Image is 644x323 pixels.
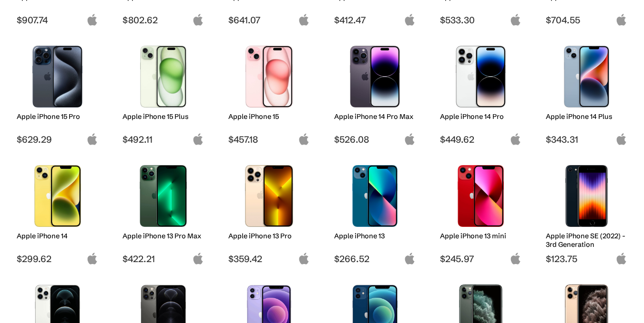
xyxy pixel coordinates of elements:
span: $123.75 [546,253,627,264]
span: $704.55 [546,14,627,26]
span: $629.29 [17,134,98,145]
h2: Apple iPhone 15 Plus [123,112,204,121]
img: iPhone 15 Plus [130,46,197,108]
a: iPhone 15 Pro Apple iPhone 15 Pro $629.29 apple-logo [12,41,103,145]
img: iPhone 13 [341,165,409,227]
img: iPhone 15 [235,46,303,108]
span: $266.52 [334,253,416,264]
img: apple-logo [192,14,204,26]
img: iPhone 14 Pro [447,46,514,108]
span: $412.47 [334,14,416,26]
h2: Apple iPhone 13 Pro Max [123,232,204,240]
h2: Apple iPhone 14 Pro [440,112,521,121]
img: apple-logo [298,133,310,145]
img: apple-logo [615,14,627,26]
span: $907.74 [17,14,98,26]
h2: Apple iPhone 14 Plus [546,112,627,121]
a: iPhone 13 Pro Max Apple iPhone 13 Pro Max $422.21 apple-logo [118,160,209,264]
img: apple-logo [510,14,521,26]
span: $449.62 [440,134,521,145]
a: iPhone 14 Pro Max Apple iPhone 14 Pro Max $526.08 apple-logo [330,41,420,145]
a: iPhone 13 Apple iPhone 13 $266.52 apple-logo [330,160,420,264]
h2: Apple iPhone 13 mini [440,232,521,240]
img: apple-logo [510,253,521,264]
h2: Apple iPhone 15 Pro [17,112,98,121]
img: apple-logo [86,14,98,26]
img: iPhone 14 Plus [553,46,620,108]
img: iPhone 14 Pro Max [341,46,409,108]
h2: Apple iPhone 14 [17,232,98,240]
a: iPhone 13 Pro Apple iPhone 13 Pro $359.42 apple-logo [224,160,315,264]
h2: Apple iPhone 14 Pro Max [334,112,416,121]
img: apple-logo [404,253,416,264]
img: iPhone 15 Pro [24,46,91,108]
a: iPhone 14 Plus Apple iPhone 14 Plus $343.31 apple-logo [542,41,632,145]
img: iPhone 14 [24,165,91,227]
img: apple-logo [192,133,204,145]
img: apple-logo [404,133,416,145]
img: apple-logo [615,253,627,264]
img: iPhone 13 Pro Max [130,165,197,227]
a: iPhone 14 Apple iPhone 14 $299.62 apple-logo [12,160,103,264]
span: $533.30 [440,14,521,26]
img: iPhone 13 mini [447,165,514,227]
a: iPhone 15 Apple iPhone 15 $457.18 apple-logo [224,41,315,145]
span: $245.97 [440,253,521,264]
h2: Apple iPhone 13 [334,232,416,240]
img: apple-logo [404,14,416,26]
img: apple-logo [192,253,204,264]
img: apple-logo [298,14,310,26]
img: apple-logo [298,253,310,264]
span: $492.11 [123,134,204,145]
span: $422.21 [123,253,204,264]
img: iPhone SE 3rd Gen [553,165,620,227]
img: apple-logo [86,133,98,145]
img: apple-logo [86,253,98,264]
img: iPhone 13 Pro [235,165,303,227]
img: apple-logo [615,133,627,145]
span: $641.07 [228,14,310,26]
span: $802.62 [123,14,204,26]
a: iPhone 14 Pro Apple iPhone 14 Pro $449.62 apple-logo [436,41,526,145]
a: iPhone 13 mini Apple iPhone 13 mini $245.97 apple-logo [436,160,526,264]
img: apple-logo [510,133,521,145]
span: $526.08 [334,134,416,145]
a: iPhone SE 3rd Gen Apple iPhone SE (2022) - 3rd Generation $123.75 apple-logo [542,160,632,264]
span: $343.31 [546,134,627,145]
h2: Apple iPhone 15 [228,112,310,121]
h2: Apple iPhone 13 Pro [228,232,310,240]
h2: Apple iPhone SE (2022) - 3rd Generation [546,232,627,249]
a: iPhone 15 Plus Apple iPhone 15 Plus $492.11 apple-logo [118,41,209,145]
span: $299.62 [17,253,98,264]
span: $359.42 [228,253,310,264]
span: $457.18 [228,134,310,145]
